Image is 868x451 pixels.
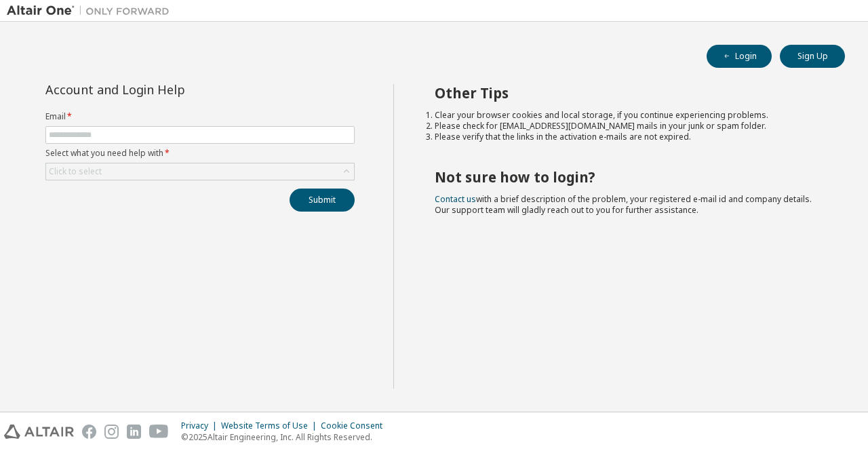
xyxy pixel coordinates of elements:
div: Privacy [181,420,221,431]
img: facebook.svg [82,425,96,439]
h2: Not sure how to login? [435,168,821,186]
li: Clear your browser cookies and local storage, if you continue experiencing problems. [435,110,821,121]
img: linkedin.svg [127,425,141,439]
button: Login [707,45,772,68]
div: Account and Login Help [45,84,293,95]
button: Sign Up [780,45,845,68]
img: instagram.svg [104,425,119,439]
label: Select what you need help with [45,148,355,159]
span: with a brief description of the problem, your registered e-mail id and company details. Our suppo... [435,193,812,216]
li: Please verify that the links in the activation e-mails are not expired. [435,132,821,142]
img: youtube.svg [149,425,169,439]
div: Cookie Consent [321,420,391,431]
div: Website Terms of Use [221,420,321,431]
label: Email [45,111,355,122]
img: Altair One [7,4,176,18]
button: Submit [290,189,355,212]
a: Contact us [435,193,476,205]
h2: Other Tips [435,84,821,102]
li: Please check for [EMAIL_ADDRESS][DOMAIN_NAME] mails in your junk or spam folder. [435,121,821,132]
div: Click to select [49,166,102,177]
img: altair_logo.svg [4,425,74,439]
div: Click to select [46,163,354,180]
p: © 2025 Altair Engineering, Inc. All Rights Reserved. [181,431,391,443]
